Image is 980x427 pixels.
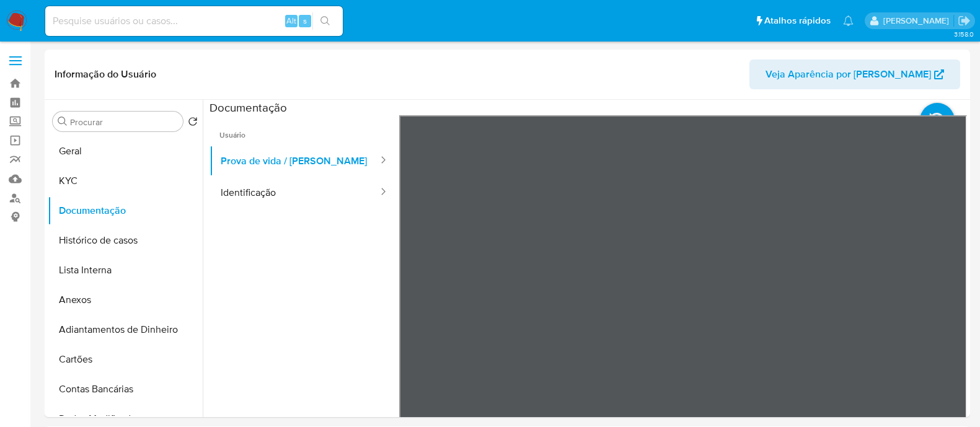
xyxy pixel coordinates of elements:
[958,14,971,27] a: Sair
[48,226,203,255] button: Histórico de casos
[48,136,203,166] button: Geral
[766,59,931,89] span: Veja Aparência por [PERSON_NAME]
[286,15,296,27] span: Alt
[48,374,203,404] button: Contas Bancárias
[883,15,953,27] p: anna.almeida@mercadopago.com.br
[188,117,198,130] button: Retornar ao pedido padrão
[764,14,831,27] span: Atalhos rápidos
[48,255,203,285] button: Lista Interna
[749,59,960,89] button: Veja Aparência por [PERSON_NAME]
[45,13,343,29] input: Pesquise usuários ou casos...
[70,117,178,128] input: Procurar
[48,166,203,196] button: KYC
[312,12,338,30] button: search-icon
[48,315,203,345] button: Adiantamentos de Dinheiro
[58,117,68,126] button: Procurar
[48,196,203,226] button: Documentação
[55,68,156,81] h1: Informação do Usuário
[843,15,854,26] a: Notificações
[48,285,203,315] button: Anexos
[303,15,307,27] span: s
[48,345,203,374] button: Cartões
